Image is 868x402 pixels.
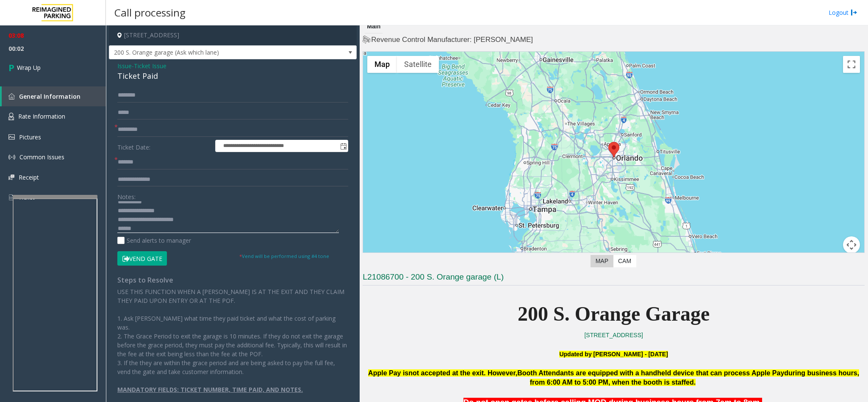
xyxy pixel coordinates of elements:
[18,193,35,201] span: Ticket
[110,2,190,23] h3: Call processing
[117,70,348,82] div: Ticket Paid
[843,236,860,253] button: Map camera controls
[365,252,393,263] a: Open this area in Google Maps (opens a new window)
[117,61,132,70] span: Issue
[484,369,517,377] span: . However,
[8,93,15,100] img: 'icon'
[8,194,14,201] img: 'icon'
[363,35,865,45] h4: Revenue Control Manufacturer: [PERSON_NAME]
[843,56,860,73] button: Toggle fullscreen view
[8,154,15,161] img: 'icon'
[117,385,303,394] u: MANDATORY FIELDS: TICKET NUMBER, TIME PAID, AND NOTES.
[117,236,191,245] label: Send alerts to manager
[608,142,619,158] div: 25 West South Street, Orlando, FL
[19,173,39,181] span: Receipt
[365,252,393,263] img: Google
[584,332,643,338] a: [STREET_ADDRESS]
[408,369,484,377] span: not accepted at the exit
[117,251,167,266] button: Vend Gate
[851,8,857,17] img: logout
[117,276,348,284] h4: Steps to Resolve
[117,287,348,376] p: USE THIS FUNCTION WHEN A [PERSON_NAME] IS AT THE EXIT AND THEY CLAIM THEY PAID UPON ENTRY OR AT T...
[591,255,613,267] label: Map
[19,133,41,141] span: Pictures
[367,56,397,73] button: Show street map
[613,255,636,267] label: CAM
[18,112,65,120] span: Rate Information
[109,46,307,59] span: 200 S. Orange garage (Ask which lane)
[239,253,329,259] small: Vend will be performed using #4 tone
[134,61,166,70] span: Ticket Issue
[109,25,357,45] h4: [STREET_ADDRESS]
[2,86,106,106] a: General Information
[19,153,64,161] span: Common Issues
[115,140,213,152] label: Ticket Date:
[517,369,784,377] span: Booth Attendants are equipped with a handheld device that can process Apple Pay
[17,63,41,72] span: Wrap Up
[8,113,14,120] img: 'icon'
[8,134,15,140] img: 'icon'
[363,272,865,286] h3: L21086700 - 200 S. Orange garage (L)
[829,8,857,17] a: Logout
[559,351,668,358] b: Updated by [PERSON_NAME] - [DATE]
[518,302,710,325] span: 200 S. Orange Garage
[19,92,80,100] span: General Information
[117,189,136,201] label: Notes:
[368,369,408,377] span: Apple Pay is
[8,175,14,180] img: 'icon'
[132,62,166,70] span: -
[338,140,348,152] span: Toggle popup
[397,56,439,73] button: Show satellite imagery
[365,20,383,33] div: Main
[530,369,860,386] span: during business hours, from 6:00 AM to 5:00 PM, when the booth is staffed.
